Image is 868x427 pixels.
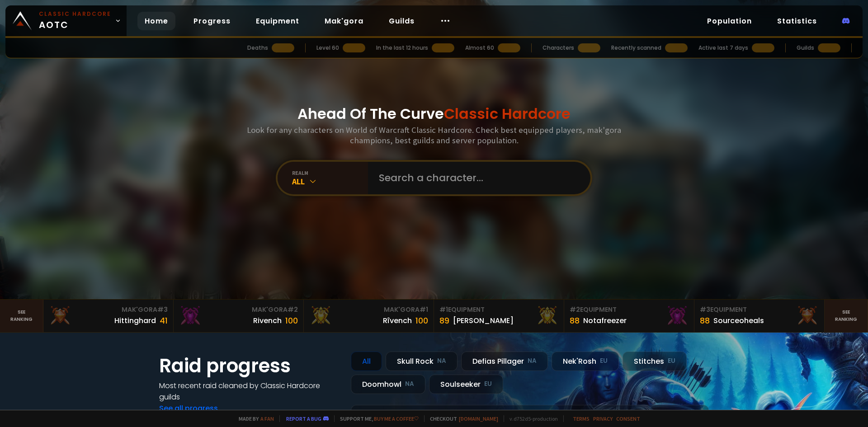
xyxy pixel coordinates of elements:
a: Mak'Gora#3Hittinghard41 [43,300,174,332]
span: # 1 [420,305,428,314]
div: Mak'Gora [49,305,168,314]
div: 41 [160,314,168,327]
span: Made by [233,415,274,422]
a: Privacy [593,415,613,422]
div: Defias Pillager [461,352,548,371]
h1: Ahead Of The Curve [297,103,571,125]
div: Rîvench [383,315,412,326]
a: Buy me a coffee [374,415,419,422]
div: realm [292,169,368,176]
h4: Most recent raid cleaned by Classic Hardcore guilds [159,380,340,403]
div: Stitches [623,352,687,371]
a: Mak'gora [317,12,371,30]
span: # 2 [288,305,298,314]
div: Equipment [700,305,819,314]
div: [PERSON_NAME] [453,315,514,326]
div: 88 [700,314,710,327]
a: #2Equipment88Notafreezer [564,300,694,332]
a: Terms [573,415,590,422]
span: # 3 [157,305,168,314]
div: 88 [570,314,580,327]
a: a fan [260,415,274,422]
small: NA [405,380,414,389]
span: # 3 [700,305,710,314]
div: Notafreezer [583,315,627,326]
h1: Raid progress [159,352,340,380]
div: Recently scanned [611,44,661,52]
div: All [351,352,382,371]
a: Equipment [249,12,307,30]
a: Home [137,12,175,30]
span: Support me, [334,415,419,422]
a: #1Equipment89[PERSON_NAME] [434,300,564,332]
a: [DOMAIN_NAME] [459,415,498,422]
div: Mak'Gora [309,305,428,314]
a: Progress [186,12,238,30]
div: Doomhowl [351,375,425,394]
a: Report a bug [286,415,321,422]
div: Mak'Gora [179,305,298,314]
div: Active last 7 days [698,44,748,52]
small: EU [484,380,492,389]
a: See all progress [159,403,218,413]
a: Classic HardcoreAOTC [5,5,127,36]
a: Seeranking [825,300,868,332]
div: Equipment [439,305,558,314]
a: Consent [616,415,640,422]
div: 89 [439,314,449,327]
a: Mak'Gora#1Rîvench100 [304,300,434,332]
h3: Look for any characters on World of Warcraft Classic Hardcore. Check best equipped players, mak'g... [243,125,625,145]
div: Sourceoheals [713,315,764,326]
a: Statistics [770,12,824,30]
small: EU [668,357,675,366]
div: Hittinghard [114,315,156,326]
a: Guilds [382,12,422,30]
small: NA [528,357,537,366]
div: Rivench [253,315,282,326]
a: #3Equipment88Sourceoheals [694,300,825,332]
small: EU [600,357,608,366]
a: Mak'Gora#2Rivench100 [174,300,304,332]
span: # 1 [439,305,448,314]
span: AOTC [39,10,111,32]
span: # 2 [570,305,580,314]
small: NA [437,357,446,366]
div: In the last 12 hours [376,44,428,52]
small: Classic Hardcore [39,10,111,18]
div: Deaths [247,44,268,52]
div: Level 60 [316,44,339,52]
div: Soulseeker [429,375,503,394]
div: Equipment [570,305,689,314]
div: 100 [285,314,298,327]
div: Guilds [797,44,814,52]
div: Characters [542,44,574,52]
div: All [292,176,368,187]
span: Classic Hardcore [444,103,571,124]
span: v. d752d5 - production [504,415,558,422]
div: Nek'Rosh [552,352,619,371]
span: Checkout [424,415,498,422]
div: Skull Rock [386,352,458,371]
div: 100 [415,314,428,327]
input: Search a character... [373,162,580,194]
div: Almost 60 [465,44,494,52]
a: Population [700,12,759,30]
